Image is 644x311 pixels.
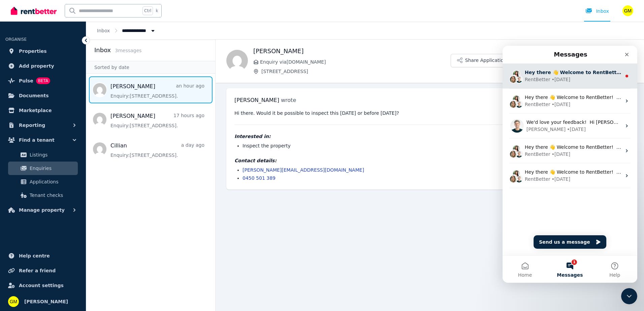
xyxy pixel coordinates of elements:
span: [PERSON_NAME] [234,97,279,103]
span: Reporting [19,121,45,129]
img: Rochelle avatar [10,124,18,132]
a: Properties [5,44,80,58]
div: RentBetter [22,55,48,62]
div: • [DATE] [49,30,68,37]
iframe: Intercom live chat [503,46,637,283]
img: Jeremy avatar [12,104,21,112]
img: Jodie avatar [7,55,15,63]
span: Marketplace [19,106,52,114]
span: Find a tenant [19,136,55,144]
span: Hey there 👋 Welcome to RentBetter! On RentBetter, taking control and managing your property is ea... [22,49,403,54]
div: • [DATE] [49,55,68,62]
a: [PERSON_NAME]an hour agoEnquiry:[STREET_ADDRESS]. [110,82,204,99]
span: Refer a friend [19,267,56,275]
span: Ctrl [142,6,153,15]
span: Add property [19,62,54,70]
div: Sorted by date [86,61,215,74]
span: Home [15,227,29,232]
button: Send us a message [31,189,104,203]
a: Cilliana day agoEnquiry:[STREET_ADDRESS]. [110,142,204,159]
div: Inbox [585,8,609,14]
span: Documents [19,92,49,100]
img: Grant McKenzie [8,296,19,307]
img: Profile image for Jeremy [8,73,21,87]
div: [PERSON_NAME] [24,80,63,87]
a: Documents [5,89,80,102]
span: Hey there 👋 Welcome to RentBetter! On RentBetter, taking control and managing your property is ea... [22,99,403,104]
a: Refer a friend [5,264,80,277]
a: Inbox [97,28,110,33]
img: Liz Nelson [226,50,248,71]
a: PulseBETA [5,74,80,88]
span: 3 message s [115,48,141,53]
button: Manage property [5,203,80,217]
span: Tenant checks [30,191,75,199]
img: Rochelle avatar [10,49,18,57]
span: Applications [30,178,75,186]
a: [PERSON_NAME]17 hours agoEnquiry:[STREET_ADDRESS]. [110,112,204,129]
iframe: Intercom live chat [621,288,637,304]
button: Share Application Link [451,54,523,67]
div: RentBetter [22,105,48,112]
img: RentBetter [11,6,57,16]
span: k [156,8,158,13]
a: [PERSON_NAME][EMAIL_ADDRESS][DOMAIN_NAME] [243,167,364,173]
div: RentBetter [22,30,48,37]
button: Messages [45,210,90,237]
div: • [DATE] [64,80,83,87]
a: Applications [8,175,78,188]
h1: [PERSON_NAME] [253,46,451,56]
a: 0450 501 389 [243,175,276,181]
span: ORGANISE [5,37,27,42]
img: Jodie avatar [7,104,15,112]
h4: Interested in: [234,133,625,140]
a: Help centre [5,249,80,263]
span: Properties [19,47,47,55]
a: Tenant checks [8,188,78,202]
span: Enquiries [30,164,75,172]
a: Enquiries [8,162,78,175]
nav: Breadcrumb [86,22,167,39]
span: Messages [54,227,80,232]
button: Find a tenant [5,133,80,147]
img: Jodie avatar [7,129,15,137]
span: Help centre [19,252,50,260]
li: Inspect the property [243,142,625,149]
button: Reporting [5,118,80,132]
h4: Contact details: [234,157,625,164]
a: Add property [5,59,80,73]
span: Account settings [19,281,64,289]
h2: Inbox [94,45,111,55]
span: Listings [30,151,75,159]
pre: Hi there. Would it be possible to inspect this [DATE] or before [DATE]? [234,110,625,116]
div: • [DATE] [49,130,68,137]
a: Marketplace [5,104,80,117]
button: Help [90,210,135,237]
span: [STREET_ADDRESS] [261,68,451,75]
div: RentBetter [22,130,48,137]
span: [PERSON_NAME] [24,298,68,306]
a: Listings [8,148,78,162]
span: Help [107,227,118,232]
span: Enquiry via [DOMAIN_NAME] [260,59,451,65]
img: Jeremy avatar [12,55,21,63]
span: BETA [36,77,50,84]
span: wrote [281,97,296,103]
img: Rochelle avatar [10,99,18,107]
span: Hey there 👋 Welcome to RentBetter! On RentBetter, taking control and managing your property is ea... [22,24,451,29]
div: • [DATE] [49,105,68,112]
img: Jeremy avatar [12,129,21,137]
a: Account settings [5,279,80,292]
nav: Message list [86,74,215,165]
span: Pulse [19,77,33,85]
img: Grant McKenzie [622,5,633,16]
span: Manage property [19,206,65,214]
